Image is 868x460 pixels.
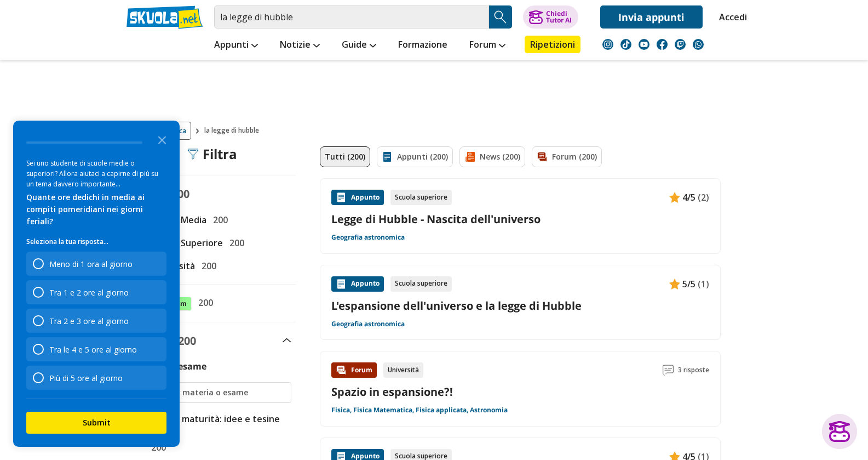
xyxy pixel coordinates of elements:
[331,298,709,313] a: L'espansione dell'universo e la legge di Hubble
[336,192,347,203] img: Appunti contenuto
[49,373,123,383] div: Più di 5 ore al giorno
[26,252,166,276] div: Meno di 1 ora al giorno
[331,233,405,242] a: Geografia astronomica
[467,36,508,55] a: Forum
[26,280,166,304] div: Tra 1 e 2 ore al giorno
[698,277,709,291] span: (1)
[669,192,680,203] img: Appunti contenuto
[225,236,244,250] span: 200
[211,36,261,55] a: Appunti
[383,362,423,378] div: Università
[209,213,228,227] span: 200
[382,151,393,162] img: Appunti filtro contenuto
[194,296,213,310] span: 200
[147,236,223,250] span: Scuola Superiore
[197,259,216,273] span: 200
[26,191,166,228] div: Quante ore dedichi in media ai compiti pomeridiani nei giorni feriali?
[339,36,379,55] a: Guide
[331,362,377,378] div: Forum
[283,338,291,343] img: Apri e chiudi sezione
[669,279,680,289] img: Appunti contenuto
[600,5,703,29] a: Invia appunti
[395,36,450,55] a: Formazione
[657,39,668,50] img: facebook
[320,146,370,167] a: Tutti (200)
[331,384,453,399] a: Spazio in espansione?!
[525,36,580,53] a: Ripetizioni
[26,412,166,434] button: Submit
[459,146,525,167] a: News (200)
[204,122,263,140] span: la legge di hubble
[682,277,695,291] span: 5/5
[678,362,709,378] span: 3 risposte
[464,151,475,162] img: News filtro contenuto
[26,309,166,333] div: Tra 2 e 3 ore al giorno
[26,158,166,189] div: Sei uno studente di scuole medie o superiori? Allora aiutaci a capirne di più su un tema davvero ...
[532,146,602,167] a: Forum (200)
[49,344,137,355] div: Tra le 4 e 5 ore al giorno
[675,39,686,50] img: twitch
[277,36,323,55] a: Notizie
[620,39,631,50] img: tiktok
[489,5,512,29] button: Search Button
[639,39,649,50] img: youtube
[719,5,742,29] a: Accedi
[537,151,548,162] img: Forum filtro contenuto
[26,366,166,390] div: Più di 5 ore al giorno
[13,121,180,447] div: Survey
[682,190,695,205] span: 4/5
[151,128,173,150] button: Close the survey
[187,149,198,160] img: Filtra filtri mobile
[187,146,237,162] div: Filtra
[331,320,405,328] a: Geografia astronomica
[26,337,166,361] div: Tra le 4 e 5 ore al giorno
[336,365,347,376] img: Forum contenuto
[377,146,453,167] a: Appunti (200)
[26,236,166,247] p: Seleziona la tua risposta...
[336,279,347,289] img: Appunti contenuto
[698,190,709,205] span: (2)
[49,316,129,326] div: Tra 2 e 3 ore al giorno
[390,276,452,292] div: Scuola superiore
[49,287,129,298] div: Tra 1 e 2 ore al giorno
[602,39,613,50] img: instagram
[147,412,291,440] span: Tesina maturità: idee e tesine svolte
[331,276,384,292] div: Appunto
[492,9,509,25] img: Cerca appunti, riassunti o versioni
[693,39,704,50] img: WhatsApp
[147,440,166,455] span: 200
[546,10,572,24] div: Chiedi Tutor AI
[523,5,578,29] button: ChiediTutor AI
[390,190,452,205] div: Scuola superiore
[49,259,133,269] div: Meno di 1 ora al giorno
[178,333,196,348] span: 200
[331,190,384,205] div: Appunto
[663,365,674,376] img: Commenti lettura
[331,212,709,226] a: Legge di Hubble - Nascita dell'universo
[331,406,508,414] a: Fisica, Fisica Matematica, Fisica applicata, Astronomia
[153,387,286,398] input: Ricerca materia o esame
[214,5,489,29] input: Cerca appunti, riassunti o versioni
[171,186,189,201] span: 200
